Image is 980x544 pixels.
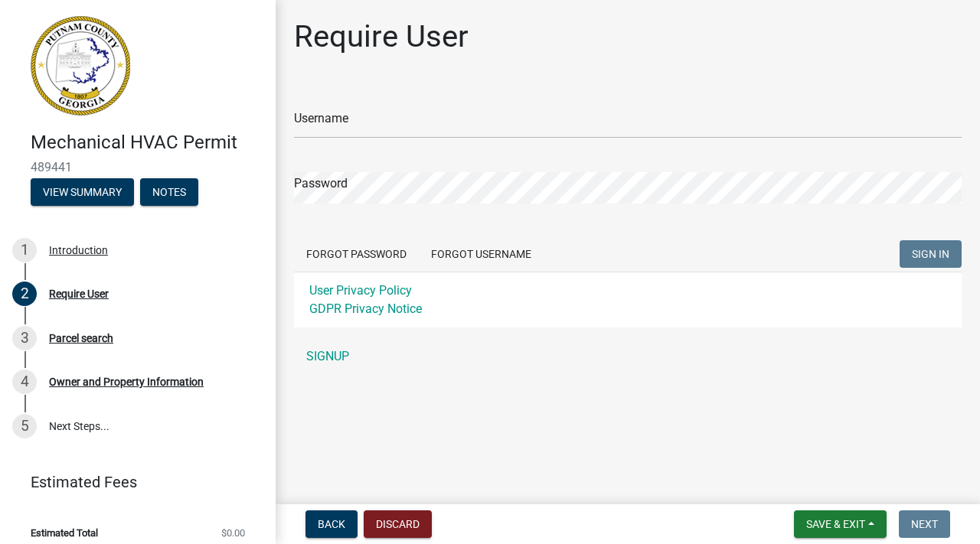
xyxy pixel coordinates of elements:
button: Notes [140,178,198,206]
button: View Summary [31,178,134,206]
div: 1 [12,238,37,262]
img: Putnam County, Georgia [31,16,130,116]
div: 5 [12,414,37,438]
a: SIGNUP [294,341,962,372]
span: 489441 [31,160,245,174]
button: SIGN IN [900,240,962,268]
span: Back [318,518,345,530]
div: Require User [49,288,109,299]
h4: Mechanical HVAC Permit [31,132,263,154]
a: User Privacy Policy [309,283,412,298]
div: Parcel search [49,333,113,344]
span: Next [911,518,938,530]
span: SIGN IN [912,248,949,260]
div: 4 [12,370,37,394]
button: Forgot Password [294,240,419,268]
wm-modal-confirm: Summary [31,187,134,199]
button: Next [899,510,950,538]
button: Back [305,510,358,538]
div: Introduction [49,245,108,256]
div: Owner and Property Information [49,376,204,387]
span: Save & Exit [806,518,865,530]
a: GDPR Privacy Notice [309,301,422,316]
div: 2 [12,282,37,306]
div: 3 [12,326,37,350]
wm-modal-confirm: Notes [140,187,198,199]
h1: Require User [294,18,469,55]
button: Save & Exit [794,510,887,538]
a: Estimated Fees [12,467,251,497]
span: Estimated Total [31,528,98,538]
span: $0.00 [221,528,245,538]
button: Discard [364,510,432,538]
button: Forgot Username [419,240,544,268]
